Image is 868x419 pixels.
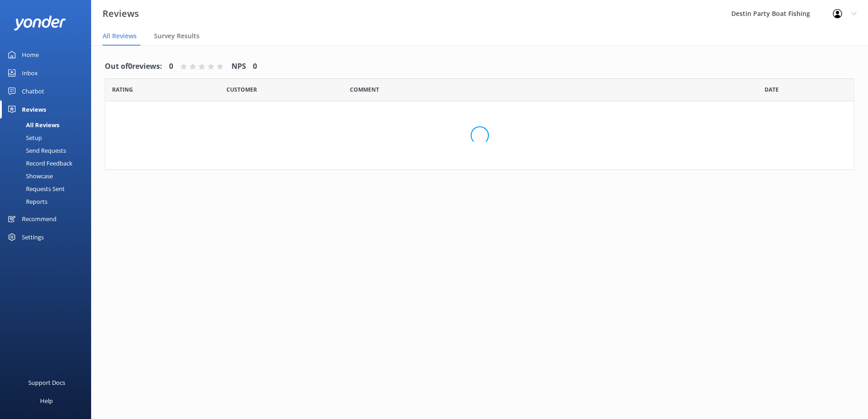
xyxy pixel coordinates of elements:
span: Date [226,85,257,94]
span: Survey Results [154,31,200,41]
a: Setup [5,131,91,144]
a: All Reviews [5,119,91,131]
a: Showcase [5,170,91,182]
span: All Reviews [103,31,137,41]
div: Recommend [22,210,56,228]
h4: 0 [253,61,257,72]
a: Send Requests [5,144,91,157]
span: Question [350,85,379,94]
div: Reviews [22,100,46,119]
div: Settings [22,228,44,246]
div: Support Docs [28,373,65,392]
div: Chatbot [22,82,44,100]
div: Requests Sent [5,182,65,195]
h4: NPS [231,61,246,72]
span: Date [765,85,779,94]
a: Requests Sent [5,182,91,195]
div: All Reviews [5,119,59,131]
img: yonder-white-logo.png [14,16,66,31]
div: Showcase [5,170,53,182]
h4: 0 [169,61,173,72]
h3: Reviews [103,6,139,21]
div: Inbox [22,64,38,82]
div: Record Feedback [5,157,72,170]
h4: Out of 0 reviews: [105,61,162,72]
a: Reports [5,195,91,208]
div: Send Requests [5,144,66,157]
div: Reports [5,195,47,208]
div: Help [40,392,53,410]
a: Record Feedback [5,157,91,170]
div: Home [22,46,39,64]
span: Date [112,85,133,94]
div: Setup [5,131,42,144]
